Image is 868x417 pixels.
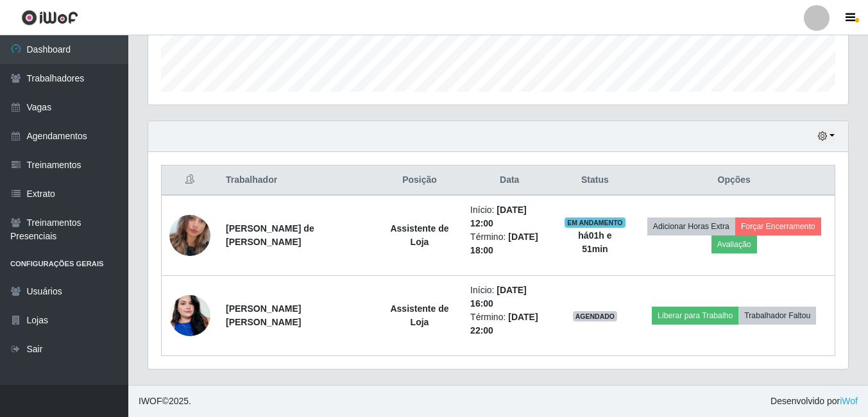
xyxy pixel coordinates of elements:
th: Posição [377,166,463,196]
img: 1705535567021.jpeg [169,279,210,352]
button: Avaliação [711,235,757,253]
strong: [PERSON_NAME] [PERSON_NAME] [226,303,301,327]
strong: Assistente de Loja [390,223,448,247]
button: Trabalhador Faltou [738,307,816,325]
button: Adicionar Horas Extra [647,217,735,235]
li: Término: [470,311,549,337]
li: Início: [470,284,549,311]
li: Início: [470,203,549,230]
li: Término: [470,230,549,257]
th: Opções [633,166,835,196]
a: iWof [840,396,858,406]
th: Status [556,166,633,196]
time: [DATE] 16:00 [470,285,527,309]
span: AGENDADO [573,311,618,321]
time: [DATE] 12:00 [470,205,527,228]
span: © 2025 . [139,395,191,408]
button: Liberar para Trabalho [652,307,738,325]
span: Desenvolvido por [770,395,858,408]
th: Data [463,166,556,196]
strong: Assistente de Loja [390,303,448,327]
th: Trabalhador [218,166,377,196]
span: IWOF [139,396,162,406]
strong: há 01 h e 51 min [578,230,611,254]
img: CoreUI Logo [21,10,78,26]
strong: [PERSON_NAME] de [PERSON_NAME] [226,223,314,247]
span: EM ANDAMENTO [565,217,625,228]
button: Forçar Encerramento [735,217,821,235]
img: 1743766773792.jpeg [169,199,210,272]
